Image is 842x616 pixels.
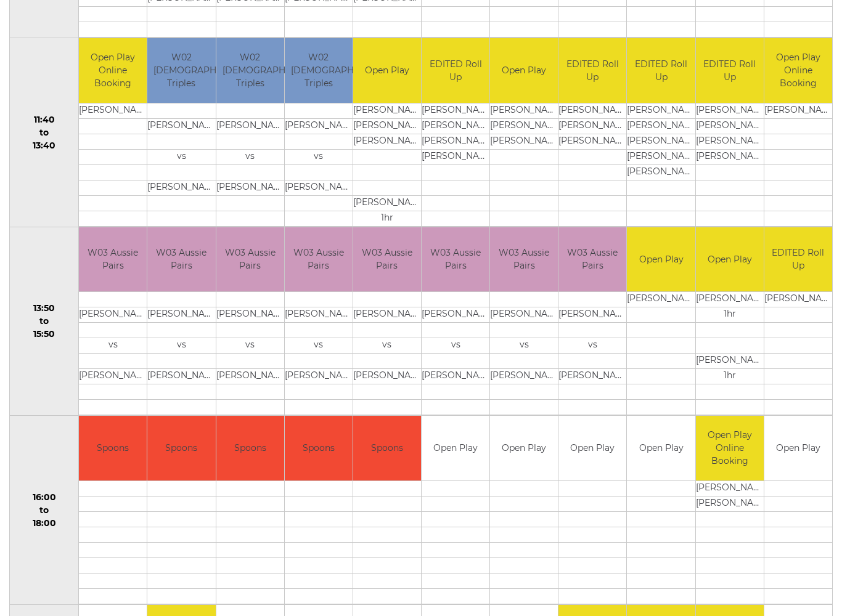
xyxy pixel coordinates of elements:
td: [PERSON_NAME] [764,103,832,118]
td: vs [216,149,284,164]
td: Open Play [627,416,695,480]
td: Spoons [79,416,147,480]
td: EDITED Roll Up [696,38,764,103]
td: [PERSON_NAME] [353,118,421,134]
td: Open Play [558,416,626,480]
td: [PERSON_NAME] [627,103,695,118]
td: Open Play Online Booking [764,38,832,103]
td: vs [558,338,626,354]
td: W03 Aussie Pairs [422,227,489,292]
td: [PERSON_NAME] [353,103,421,118]
td: [PERSON_NAME] [490,369,558,384]
td: W03 Aussie Pairs [285,227,353,292]
td: [PERSON_NAME] [216,369,284,384]
td: [PERSON_NAME] [422,103,489,118]
td: Open Play [353,38,421,103]
td: Open Play Online Booking [79,38,147,103]
td: Open Play [490,38,558,103]
td: [PERSON_NAME] [147,307,215,323]
td: Open Play [696,227,764,292]
td: vs [216,338,284,354]
td: EDITED Roll Up [627,38,695,103]
td: EDITED Roll Up [764,227,832,292]
td: [PERSON_NAME] [79,369,147,384]
td: W02 [DEMOGRAPHIC_DATA] Triples [285,38,353,103]
td: [PERSON_NAME] [422,134,489,149]
td: [PERSON_NAME] [490,118,558,134]
td: W03 Aussie Pairs [558,227,626,292]
td: vs [353,338,421,354]
td: vs [147,338,215,354]
td: [PERSON_NAME] [285,118,353,134]
td: 1hr [353,211,421,226]
td: [PERSON_NAME] [696,480,764,496]
td: [PERSON_NAME] [216,118,284,134]
td: [PERSON_NAME] [422,307,489,323]
td: [PERSON_NAME] [558,369,626,384]
td: [PERSON_NAME] [353,369,421,384]
td: Spoons [285,416,353,480]
td: EDITED Roll Up [422,38,489,103]
td: [PERSON_NAME] [696,496,764,511]
td: [PERSON_NAME] [147,369,215,384]
td: EDITED Roll Up [558,38,626,103]
td: [PERSON_NAME] [216,307,284,323]
td: W02 [DEMOGRAPHIC_DATA] Triples [216,38,284,103]
td: [PERSON_NAME] [285,307,353,323]
td: [PERSON_NAME] [627,134,695,149]
td: 11:40 to 13:40 [10,38,79,227]
td: vs [79,338,147,354]
td: Spoons [216,416,284,480]
td: [PERSON_NAME] [490,134,558,149]
td: 1hr [696,369,764,384]
td: vs [422,338,489,354]
td: [PERSON_NAME] [353,307,421,323]
td: [PERSON_NAME] [285,369,353,384]
td: [PERSON_NAME] [696,134,764,149]
td: [PERSON_NAME] [558,103,626,118]
td: W02 [DEMOGRAPHIC_DATA] Triples [147,38,215,103]
td: [PERSON_NAME] [422,149,489,164]
td: [PERSON_NAME] [353,134,421,149]
td: Open Play [490,416,558,480]
td: Open Play [764,416,832,480]
td: [PERSON_NAME] [627,164,695,180]
td: W03 Aussie Pairs [216,227,284,292]
td: W03 Aussie Pairs [79,227,147,292]
td: [PERSON_NAME] [764,292,832,307]
td: Open Play Online Booking [696,416,764,480]
td: [PERSON_NAME] [558,307,626,323]
td: [PERSON_NAME] [627,149,695,164]
td: [PERSON_NAME] [627,292,695,307]
td: [PERSON_NAME] [696,292,764,307]
td: vs [285,149,353,164]
td: vs [147,149,215,164]
td: [PERSON_NAME] [558,134,626,149]
td: [PERSON_NAME] [422,118,489,134]
td: [PERSON_NAME] [696,149,764,164]
td: 13:50 to 15:50 [10,227,79,416]
td: W03 Aussie Pairs [147,227,215,292]
td: Open Play [627,227,695,292]
td: W03 Aussie Pairs [353,227,421,292]
td: [PERSON_NAME] [147,118,215,134]
td: [PERSON_NAME] [696,103,764,118]
td: [PERSON_NAME] [79,103,147,118]
td: Spoons [147,416,215,480]
td: 16:00 to 18:00 [10,416,79,605]
td: W03 Aussie Pairs [490,227,558,292]
td: [PERSON_NAME] [147,180,215,195]
td: [PERSON_NAME] [79,307,147,323]
td: [PERSON_NAME] [422,369,489,384]
td: [PERSON_NAME] [216,180,284,195]
td: [PERSON_NAME] [285,180,353,195]
td: Spoons [353,416,421,480]
td: [PERSON_NAME] [490,103,558,118]
td: [PERSON_NAME] [627,118,695,134]
td: [PERSON_NAME] [558,118,626,134]
td: [PERSON_NAME] [490,307,558,323]
td: 1hr [696,307,764,323]
td: vs [490,338,558,354]
td: [PERSON_NAME] [696,354,764,369]
td: vs [285,338,353,354]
